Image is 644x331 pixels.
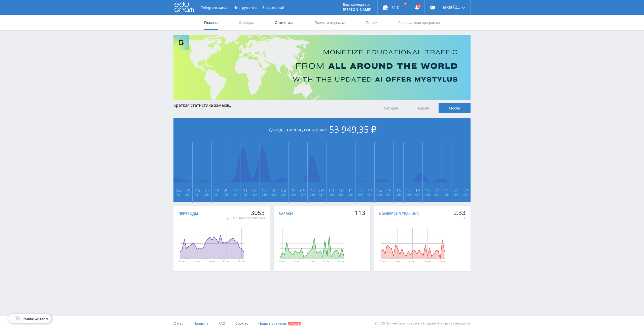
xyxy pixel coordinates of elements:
text: 1 сент. [394,260,401,263]
span: Сен [433,193,441,197]
span: 16 [394,189,403,193]
span: Сен [346,193,355,197]
span: 15 [384,189,393,193]
span: Авг [193,193,202,197]
a: Cookies [235,316,248,331]
span: Авг [183,193,192,197]
span: Сен [327,193,336,197]
span: 03 [270,189,278,193]
span: Сен [452,193,460,197]
span: Правила [193,321,208,326]
div: 2.33 [453,209,466,216]
svg: Диаграмма. [163,218,260,269]
a: О нас [173,316,183,331]
text: 22 сент. [438,260,446,263]
span: Неделя [407,103,439,113]
span: 31 [241,189,249,193]
div: Доход за месяц составляет [173,118,471,142]
a: Офферы [238,15,254,30]
span: Месяц [439,103,471,113]
span: 30 [231,189,240,193]
span: 23 [461,189,470,193]
span: 05 [289,189,298,193]
span: Наши партнеры [258,321,287,326]
span: 08 [317,189,326,193]
span: Сен [394,193,403,197]
span: 18 [413,189,422,193]
span: 53 949,35 ₽ [329,123,377,135]
a: Потоки [365,15,378,30]
span: Сен [461,193,470,197]
a: Правила [193,316,208,331]
a: Статистика [274,15,294,30]
div: Краткая статистика за [173,103,370,107]
span: 06 [298,189,307,193]
span: 13 [365,189,374,193]
span: 12 [356,189,365,193]
text: 1 сент. [294,260,301,263]
span: Авг [241,193,249,197]
div: Заявки [279,212,293,216]
div: © 2025 Партнёрская программа Edugram. Все права защищены. [325,316,471,331]
span: 01 [251,189,259,193]
span: Сен [270,193,278,197]
span: Cookies [235,321,248,326]
p: [PERSON_NAME] [343,8,371,12]
svg: Диаграмма. [264,218,361,269]
span: Сен [356,193,365,197]
a: Главная [204,15,218,30]
span: 27 [202,189,211,193]
span: Сен [317,193,326,197]
text: 1 сент. [194,260,200,263]
a: Наши партнеры Скидки [258,316,301,331]
span: О нас [173,321,183,326]
span: 14 [375,189,384,193]
div: % [453,216,466,220]
span: Сен [289,193,298,197]
svg: Диаграмма. [364,218,461,269]
span: Сен [423,193,432,197]
span: 10 [337,189,345,193]
span: Сен [442,193,451,197]
text: 15 сент. [423,260,431,263]
span: 28 [212,189,221,193]
span: Сен [337,193,345,197]
span: Авг [212,193,221,197]
span: 24 [174,189,183,193]
span: 02 [260,189,269,193]
span: 09 [327,189,336,193]
span: Авг [202,193,211,197]
text: 15 сент. [223,260,231,263]
span: 04 [279,189,288,193]
span: Сегодня [375,103,407,113]
span: Сен [260,193,269,197]
p: Ваш менеджер: [343,3,371,7]
span: Сен [298,193,307,197]
span: 26 [193,189,202,193]
text: 8 сент. [409,260,416,263]
div: 3053 [227,209,265,216]
span: Сен [375,193,384,197]
img: Banner [173,35,471,100]
a: FAQ [219,316,225,331]
text: 25 авг. [379,260,386,263]
span: 19 [423,189,432,193]
text: 15 сент. [323,260,331,263]
span: 29 [222,189,230,193]
span: 21 [442,189,451,193]
span: 07 [308,189,317,193]
span: 11 [346,189,355,193]
span: Сен [308,193,317,197]
div: 113 [355,209,365,216]
span: 17 [404,189,413,193]
text: 25 авг. [279,260,285,263]
span: 20 [433,189,441,193]
div: Конверсия трафика [379,212,419,216]
a: Реферальная программа [398,15,440,30]
span: 22 [452,189,460,193]
text: 8 сент. [309,260,315,263]
span: arxat1268 [443,5,460,9]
